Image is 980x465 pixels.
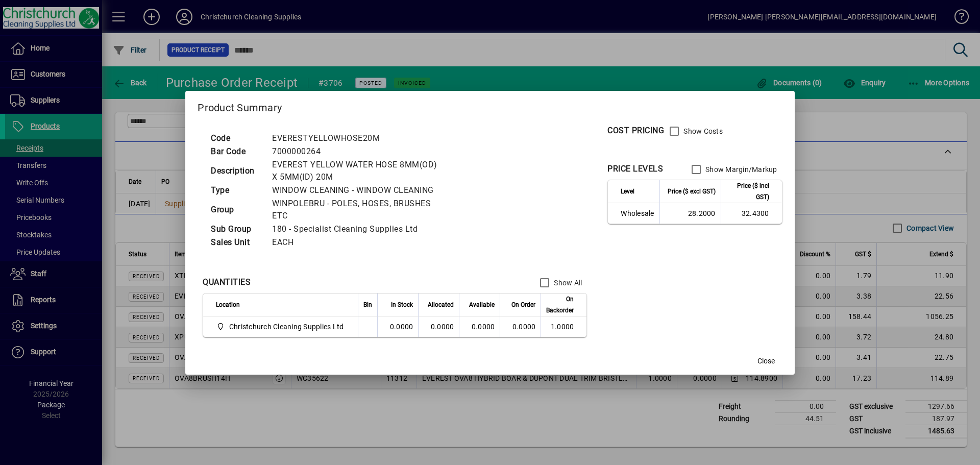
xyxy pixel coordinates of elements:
span: Wholesale [621,208,654,218]
td: 180 - Specialist Cleaning Supplies Ltd [267,223,453,236]
span: Available [469,299,495,310]
td: 0.0000 [377,316,418,337]
td: 32.4300 [721,203,782,224]
div: COST PRICING [607,125,664,137]
td: Description [206,158,267,184]
label: Show Margin/Markup [703,164,777,175]
td: WINDOW CLEANING - WINDOW CLEANING [267,184,453,197]
td: Sales Unit [206,236,267,249]
div: PRICE LEVELS [607,163,663,175]
button: Close [750,352,782,371]
span: Level [621,186,634,197]
label: Show Costs [681,126,723,136]
span: Christchurch Cleaning Supplies Ltd [216,321,348,333]
td: 28.2000 [659,203,721,224]
td: 7000000264 [267,145,453,158]
span: In Stock [391,299,413,310]
td: EACH [267,236,453,249]
td: 0.0000 [418,316,459,337]
td: Bar Code [206,145,267,158]
td: Code [206,132,267,145]
span: On Order [511,299,535,310]
span: Allocated [428,299,454,310]
span: 0.0000 [512,323,536,331]
div: QUANTITIES [203,276,251,288]
span: Location [216,299,240,310]
td: EVEREST YELLOW WATER HOSE 8MM(OD) X 5MM(ID) 20M [267,158,453,184]
span: On Backorder [546,293,574,316]
span: Christchurch Cleaning Supplies Ltd [229,322,344,332]
td: Sub Group [206,223,267,236]
td: EVERESTYELLOWHOSE20M [267,132,453,145]
span: Price ($ incl GST) [726,180,769,203]
span: Close [757,356,775,366]
td: Type [206,184,267,197]
td: 1.0000 [541,316,586,337]
h2: Product Summary [185,91,794,120]
span: Bin [363,299,372,310]
label: Show All [552,278,582,288]
td: Group [206,197,267,223]
span: Price ($ excl GST) [668,186,716,197]
td: WINPOLEBRU - POLES, HOSES, BRUSHES ETC [267,197,453,223]
td: 0.0000 [459,316,500,337]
